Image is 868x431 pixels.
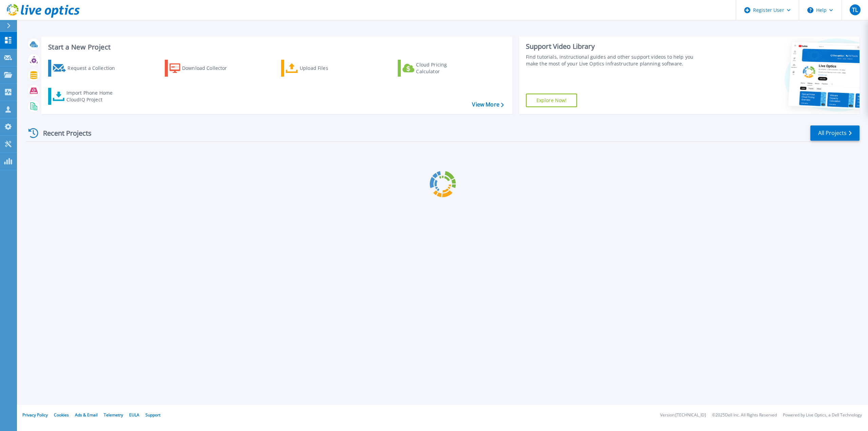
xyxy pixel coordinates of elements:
[281,60,357,77] a: Upload Files
[75,412,98,418] a: Ads & Email
[398,60,473,77] a: Cloud Pricing Calculator
[165,60,240,77] a: Download Collector
[26,125,101,141] div: Recent Projects
[526,42,702,51] div: Support Video Library
[104,412,123,418] a: Telemetry
[129,412,139,418] a: EULA
[660,413,706,417] li: Version: [TECHNICAL_ID]
[48,60,124,77] a: Request a Collection
[48,43,504,51] h3: Start a New Project
[66,90,119,103] div: Import Phone Home CloudIQ Project
[67,61,122,75] div: Request a Collection
[182,61,236,75] div: Download Collector
[526,54,702,67] div: Find tutorials, instructional guides and other support videos to help you make the most of your L...
[472,101,504,108] a: View More
[54,412,69,418] a: Cookies
[145,412,160,418] a: Support
[300,61,354,75] div: Upload Files
[852,7,858,13] span: TL
[810,125,860,141] a: All Projects
[416,61,470,75] div: Cloud Pricing Calculator
[712,413,777,417] li: © 2025 Dell Inc. All Rights Reserved
[526,94,577,107] a: Explore Now!
[783,413,862,417] li: Powered by Live Optics, a Dell Technology
[22,412,48,418] a: Privacy Policy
